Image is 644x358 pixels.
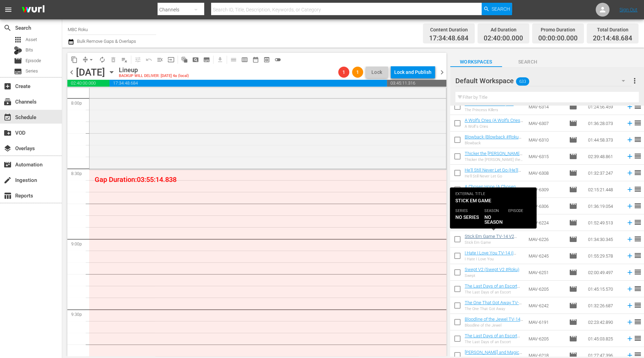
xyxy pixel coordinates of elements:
span: Episode [569,136,577,144]
span: reorder [634,301,642,309]
div: The One That Got Away [465,307,523,311]
span: Episode [569,219,577,227]
td: MAV-6307 [526,115,566,132]
button: Lock and Publish [391,66,435,78]
td: MAV-6251 [526,264,566,281]
span: Episode [569,268,577,277]
span: Bits [26,47,33,54]
span: Create Series Block [201,54,212,65]
td: 02:00:49.497 [585,264,623,281]
span: toggle_off [274,56,281,63]
span: Create Search Block [190,54,201,65]
div: The Last Days of an Escort [465,340,523,344]
span: auto_awesome_motion_outlined [181,56,188,63]
td: 01:32:26.687 [585,297,623,314]
td: 01:34:30.345 [585,231,623,248]
span: Episode [569,252,577,260]
div: A Wolf's Cries [465,124,523,129]
div: A Chosen Hope [465,191,523,195]
span: Lock [369,69,385,76]
svg: Add to Schedule [626,269,634,276]
span: chevron_right [438,68,446,77]
a: I Hate I Love You TV-14 (I Hate I Love You TV-14 #Roku (VARIANT)) [465,250,521,266]
span: Update Metadata from Key Asset [165,54,177,65]
span: Search [3,24,12,32]
span: VOD [3,129,12,137]
td: MAV-6309 [526,181,566,198]
div: Content Duration [429,25,468,35]
a: The One That Got Away TV-14 (The One That Got Away TV-14 #Roku (VARIANT)) [465,300,522,316]
td: 01:55:29.578 [585,248,623,264]
td: 02:15:21.448 [585,181,623,198]
div: BACKUP WILL DELIVER: [DATE] 4a (local) [119,74,189,78]
a: The Last Days of an Escort TV-14 V2 (The Last Days of an Escort TV-14 #Roku (VARIANT)) [465,283,520,304]
svg: Add to Schedule [626,335,634,342]
span: arrow_drop_down [88,56,95,63]
span: Refresh All Search Blocks [177,53,190,66]
span: Episode [569,152,577,161]
span: Select an event to delete [108,54,119,65]
span: Episode [26,57,41,64]
span: 1 [352,69,363,75]
td: MAV-6191 [526,314,566,330]
span: 17:34:48.684 [429,35,468,42]
span: Loop Content [97,54,108,65]
div: Lock and Publish [394,66,432,78]
td: 02:23:42.890 [585,314,623,330]
span: 20:14:48.684 [593,35,632,42]
span: 02:40:00.000 [67,80,110,87]
span: Episode [14,57,22,65]
span: chevron_left [67,68,76,77]
span: autorenew_outlined [99,56,106,63]
span: Schedule [3,113,12,122]
a: The Last Days of an Escort TV-14 (The Last Days of an Escort TV-14 #Roku (VARIANT)) [465,333,520,354]
div: Total Duration [593,25,632,35]
td: MAV-6205 [526,281,566,297]
div: I Hate I Love You [465,257,523,261]
td: 01:52:49.513 [585,214,623,231]
div: Bloodline of the Jewel [465,323,523,328]
span: reorder [634,185,642,193]
span: reorder [634,135,642,144]
td: 02:39:48.861 [585,148,623,165]
span: Channels [3,98,12,106]
div: Glitter and Grime [465,207,523,212]
a: He'll Still Never Let Go (He'll Still Never Let Go #Roku (VARIANT)) [465,167,521,183]
td: 01:32:37.247 [585,165,623,181]
span: reorder [634,334,642,342]
a: A Chosen Hope (A Chosen Hope #Roku (VARIANT)) [465,184,519,194]
span: Reports [3,192,12,200]
span: pageview_outlined [192,56,199,63]
span: Episode [569,169,577,177]
td: 01:36:28.073 [585,115,623,132]
span: menu_open [157,56,163,63]
img: ans4CAIJ8jUAAAAAAAAAAAAAAAAAAAAAAAAgQb4GAAAAAAAAAAAAAAAAAAAAAAAAJMjXAAAAAAAAAAAAAAAAAAAAAAAAgAT5G... [17,2,50,18]
span: Episode [569,103,577,111]
span: Episode [569,119,577,127]
svg: Add to Schedule [626,169,634,177]
span: Episode [569,318,577,326]
button: more_vert [631,72,639,89]
span: 02:40:00.000 [484,35,523,42]
span: reorder [634,251,642,260]
span: Ingestion [3,176,12,184]
button: Lock [366,67,388,78]
div: Thicker the [PERSON_NAME] the Sweeter the Juice 2 [465,157,523,162]
svg: Add to Schedule [626,235,634,243]
span: reorder [634,218,642,226]
span: Remove Gaps & Overlaps [80,54,97,65]
td: MAV-6310 [526,132,566,148]
span: Download as CSV [212,53,226,66]
a: Bloodline of the Jewel TV-14 (Bloodline of the Jewel TV-14 #Roku (VARIANT)) [465,317,523,332]
svg: Add to Schedule [626,119,634,127]
div: Lineup [119,66,189,74]
span: Episode [569,285,577,293]
td: MAV-6245 [526,248,566,264]
td: MAV-6205 [526,330,566,347]
span: reorder [634,168,642,177]
span: 03:45:11.316 [387,80,446,87]
span: preview_outlined [263,56,270,63]
div: Promo Duration [538,25,578,35]
span: content_copy [71,56,78,63]
a: A Wolf's Cries (A Wolf's Cries #Roku (VARIANT)) [465,118,523,128]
